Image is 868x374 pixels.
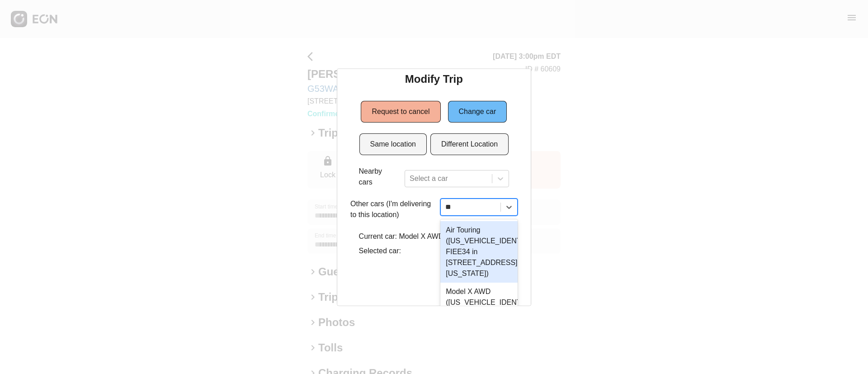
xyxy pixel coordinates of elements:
p: Current car: Model X AWD (G53WAT in 11101) [359,231,509,241]
h2: Modify Trip [405,71,463,86]
p: Other cars (I'm delivering to this location) [350,198,437,220]
button: Same location [359,133,427,155]
div: Air Touring ([US_VEHICLE_IDENTIFICATION_NUMBER] FIEE34 in [STREET_ADDRESS][US_STATE]) [440,221,518,282]
button: Change car [448,100,507,122]
button: Different Location [430,133,509,155]
p: Selected car: [359,245,509,256]
p: Nearby cars [359,166,398,187]
div: Model X AWD ([US_VEHICLE_IDENTIFICATION_NUMBER] Y54UGL in [STREET_ADDRESS][US_STATE]) [440,282,518,344]
button: Request to cancel [361,100,441,122]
